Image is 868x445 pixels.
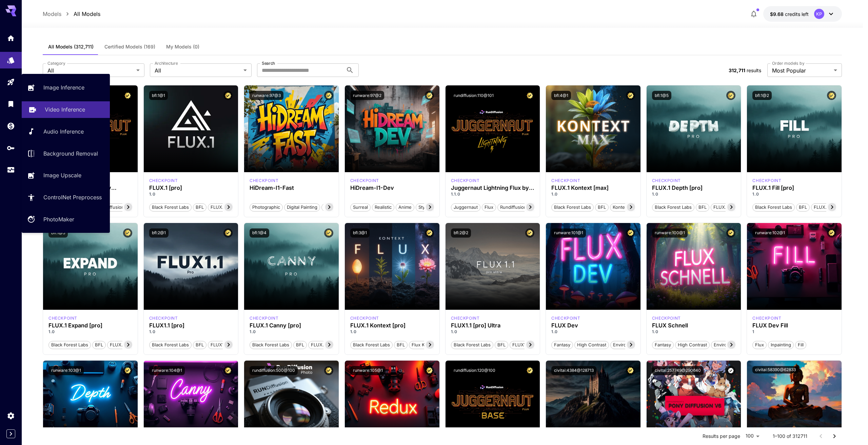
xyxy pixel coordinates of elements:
[551,178,580,184] div: FLUX.1 Kontext [max]
[324,91,333,100] button: Certified Model – Vetted for best performance and includes a commercial license.
[626,366,635,375] button: Certified Model – Vetted for best performance and includes a commercial license.
[250,342,292,348] span: Black Forest Labs
[551,329,635,335] p: 1.0
[796,204,809,211] span: BFL
[425,228,434,238] button: Certified Model – Vetted for best performance and includes a commercial license.
[551,322,635,329] h3: FLUX Dev
[223,91,233,100] button: Certified Model – Vetted for best performance and includes a commercial license.
[711,204,756,211] span: FLUX.1 Depth [pro]
[551,315,580,321] p: checkpoint
[48,322,132,329] div: FLUX.1 Expand [pro]
[350,178,379,184] p: checkpoint
[828,429,841,443] button: Go to next page
[795,342,806,348] span: Fill
[753,342,766,348] span: Flux
[551,366,596,375] button: civitai:4384@128713
[752,178,781,184] div: fluxpro
[7,122,15,130] div: Wallet
[350,329,434,335] p: 1.0
[93,342,105,348] span: BFL
[22,101,110,118] a: Video Inference
[350,322,434,329] h3: FLUX.1 Kontext [pro]
[396,204,414,211] span: Anime
[7,163,15,172] div: Usage
[525,91,534,100] button: Certified Model – Vetted for best performance and includes a commercial license.
[811,204,849,211] span: FLUX.1 Fill [pro]
[149,185,233,191] h3: FLUX.1 [pro]
[95,204,126,211] span: rundiffusion
[394,342,407,348] span: BFL
[193,204,206,211] span: BFL
[652,185,736,191] div: FLUX.1 Depth [pro]
[123,228,132,238] button: Certified Model – Vetted for best performance and includes a commercial license.
[149,366,185,375] button: runware:104@1
[611,342,642,348] span: Environment
[711,342,743,348] span: Environment
[43,149,98,158] p: Background Removal
[525,228,534,238] button: Certified Model – Vetted for best performance and includes a commercial license.
[495,342,508,348] span: BFL
[652,366,704,375] button: civitai:257749@290640
[551,178,580,184] p: checkpoint
[772,60,804,66] label: Order models by
[250,315,278,321] div: fluxpro
[250,178,278,184] p: checkpoint
[7,144,15,152] div: API Keys
[22,123,110,140] a: Audio Inference
[652,191,736,197] p: 1.0
[752,322,836,329] div: FLUX Dev Fill
[107,342,155,348] span: FLUX.1 Expand [pro]
[350,366,386,375] button: runware:105@1
[451,322,535,329] h3: FLUX1.1 [pro] Ultra
[49,342,91,348] span: Black Forest Labs
[551,228,586,238] button: runware:101@1
[752,329,836,335] p: 1
[43,127,84,136] p: Audio Inference
[675,342,709,348] span: High Contrast
[827,91,836,100] button: Certified Model – Vetted for best performance and includes a commercial license.
[425,366,434,375] button: Certified Model – Vetted for best performance and includes a commercial license.
[250,322,333,329] h3: FLUX.1 Canny [pro]
[43,83,84,92] p: Image Inference
[250,91,283,100] button: runware:97@3
[7,54,15,62] div: Models
[47,60,65,66] label: Category
[652,315,681,321] div: FLUX.1 S
[7,76,15,84] div: Playground
[652,204,694,211] span: Black Forest Labs
[149,191,233,197] p: 1.0
[652,329,736,335] p: 1.0
[7,100,15,108] div: Library
[729,67,745,73] span: 312,711
[451,366,498,375] button: rundiffusion:120@100
[324,366,333,375] button: Certified Model – Vetted for best performance and includes a commercial license.
[43,10,100,18] nav: breadcrumb
[309,342,354,348] span: FLUX.1 Canny [pro]
[262,60,275,66] label: Search
[149,178,178,184] div: fluxpro
[350,228,370,238] button: bfl:3@1
[626,91,635,100] button: Certified Model – Vetted for best performance and includes a commercial license.
[451,329,535,335] p: 1.0
[425,91,434,100] button: Certified Model – Vetted for best performance and includes a commercial license.
[149,315,178,321] p: checkpoint
[652,322,736,329] h3: FLUX Schnell
[149,315,178,321] div: fluxpro
[350,315,379,321] div: FLUX.1 Kontext [pro]
[752,228,788,238] button: runware:102@1
[149,91,168,100] button: bfl:1@1
[551,185,635,191] div: FLUX.1 Kontext [max]
[626,228,635,238] button: Certified Model – Vetted for best performance and includes a commercial license.
[149,322,233,329] h3: FLUX1.1 [pro]
[150,342,191,348] span: Black Forest Labs
[451,191,535,197] p: 1.1.0
[223,366,233,375] button: Certified Model – Vetted for best performance and includes a commercial license.
[250,178,278,184] div: HiDream Fast
[22,211,110,228] a: PhotoMaker
[294,342,307,348] span: BFL
[250,204,282,211] span: Photographic
[827,228,836,238] button: Certified Model – Vetted for best performance and includes a commercial license.
[747,67,761,73] span: results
